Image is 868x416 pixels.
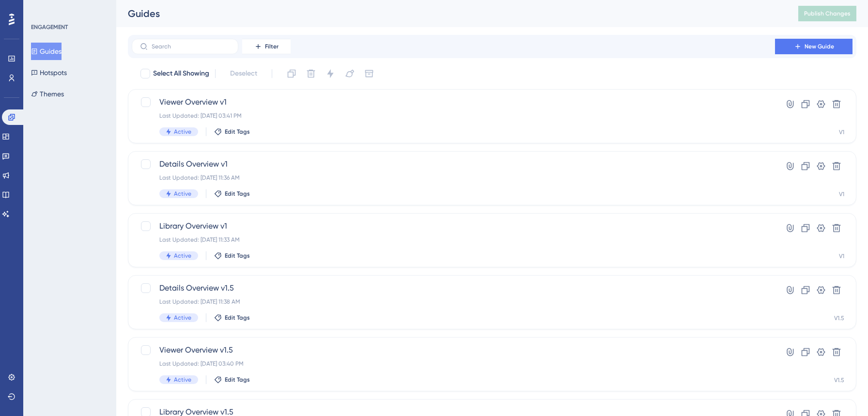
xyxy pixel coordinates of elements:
button: Edit Tags [214,314,250,322]
span: Library Overview v1 [159,220,747,232]
button: Edit Tags [214,252,250,260]
span: Viewer Overview v1 [159,96,747,108]
span: Edit Tags [225,376,250,384]
button: Guides [31,43,62,60]
span: Details Overview v1 [159,158,747,170]
span: Publish Changes [804,10,851,17]
span: Active [174,376,191,384]
span: Details Overview v1.5 [159,282,747,294]
div: Last Updated: [DATE] 03:40 PM [159,360,747,368]
span: Select All Showing [153,68,209,79]
span: Edit Tags [225,128,250,136]
div: V1 [839,252,844,260]
button: Edit Tags [214,190,250,198]
div: V1 [839,190,844,198]
div: Last Updated: [DATE] 03:41 PM [159,112,747,120]
span: Active [174,252,191,260]
span: Deselect [230,68,257,79]
button: Publish Changes [798,6,856,21]
div: ENGAGEMENT [31,23,68,31]
span: New Guide [805,43,834,50]
button: New Guide [775,39,852,54]
div: Guides [128,7,774,20]
span: Edit Tags [225,314,250,322]
div: Last Updated: [DATE] 11:36 AM [159,174,747,182]
span: Edit Tags [225,190,250,198]
span: Active [174,190,191,198]
div: V1 [839,128,844,136]
button: Edit Tags [214,376,250,384]
button: Deselect [221,65,266,82]
span: Viewer Overview v1.5 [159,344,747,356]
span: Active [174,128,191,136]
div: V1.5 [834,314,844,322]
button: Hotspots [31,64,67,81]
button: Edit Tags [214,128,250,136]
input: Search [152,43,230,50]
span: Filter [265,43,279,50]
button: Themes [31,85,64,103]
span: Edit Tags [225,252,250,260]
div: Last Updated: [DATE] 11:33 AM [159,236,747,244]
div: Last Updated: [DATE] 11:38 AM [159,298,747,306]
span: Active [174,314,191,322]
button: Filter [242,39,291,54]
div: V1.5 [834,376,844,384]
